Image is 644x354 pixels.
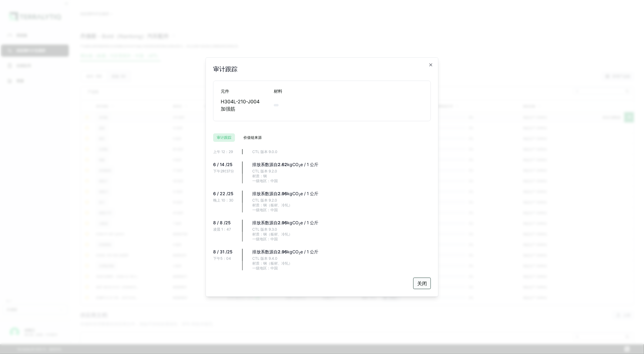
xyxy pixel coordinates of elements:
[274,88,317,94] div: 材料
[252,232,431,237] div: 材质：钢（板材、冷轧）
[300,191,318,196] font: e / 1 公斤
[252,198,431,203] div: CTL 版本 9.2.0
[252,227,431,232] div: CTL 版本 9.3.0
[252,237,431,242] div: 一级地区：中国
[213,198,237,203] div: 晚上 10：30
[413,278,431,289] button: 关闭
[252,203,431,208] div: 材质：钢（板材、冷轧）
[299,251,300,255] sub: 2
[213,129,431,142] div: RFI 选项卡
[278,249,287,254] span: 2.96
[213,220,237,226] div: 8 / 8 /25
[252,256,431,261] div: CTL 版本 9.4.0
[252,208,431,212] div: 一级地区：中国
[221,88,264,94] div: 元件
[213,133,235,142] button: 审计跟踪
[213,227,237,232] div: 凌晨 1：47
[300,162,318,167] font: e / 1 公斤
[213,191,237,197] div: 6 / 22 /25
[213,256,237,261] div: 下午5：04
[221,98,264,112] div: H304L-210-J004 加强筋
[252,249,299,254] font: 排放系数源自 kgCO
[252,261,431,266] div: 材质：钢（板材、冷轧）
[213,169,237,174] div: 下午2时37分
[213,162,237,168] div: 6 / 14 /25
[278,162,287,167] span: 2.62
[213,149,237,154] div: 上午 12：29
[252,169,431,174] div: CTL 版本 9.2.0
[278,220,287,225] span: 2.96
[252,220,299,225] font: 排放系数源自 kgCO
[213,65,237,73] h2: 审计跟踪
[278,191,287,196] span: 2.96
[299,193,300,197] sub: 2
[240,133,265,142] button: 价值链来源
[252,179,431,183] div: 一级地区：中国
[300,249,318,254] font: e / 1 公斤
[252,149,431,154] div: CTL 版本 9.0.0
[252,174,431,179] div: 材质：钢
[299,222,300,226] sub: 2
[300,220,318,225] font: e / 1 公斤
[252,266,431,271] div: 一级地区：中国
[252,162,299,167] font: 排放系数源自 kgCO
[252,191,299,196] font: 排放系数源自 kgCO
[213,249,237,255] div: 8 / 31 /25
[299,164,300,168] sub: 2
